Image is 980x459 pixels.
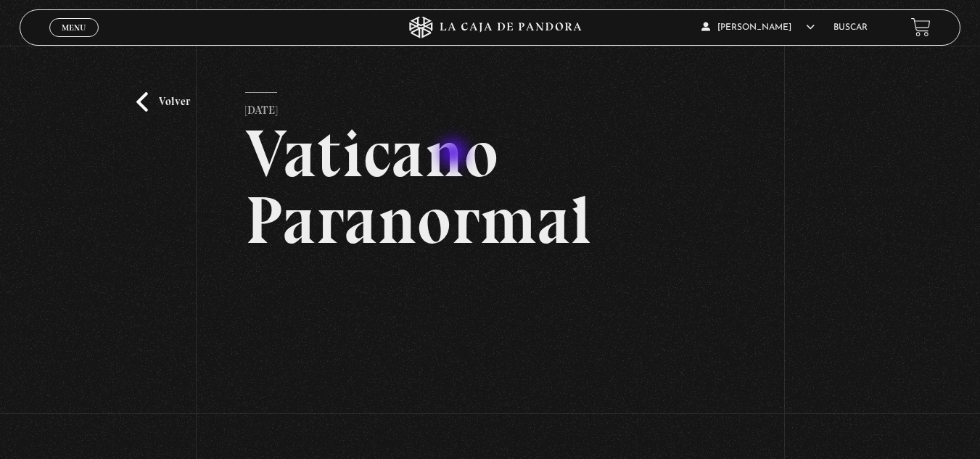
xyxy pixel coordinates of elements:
[911,17,931,37] a: View your shopping cart
[833,23,868,32] a: Buscar
[245,92,277,121] p: [DATE]
[57,35,91,45] span: Cerrar
[245,120,734,254] h2: Vaticano Paranormal
[701,23,815,32] span: [PERSON_NAME]
[136,92,190,112] a: Volver
[62,23,86,32] span: Menu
